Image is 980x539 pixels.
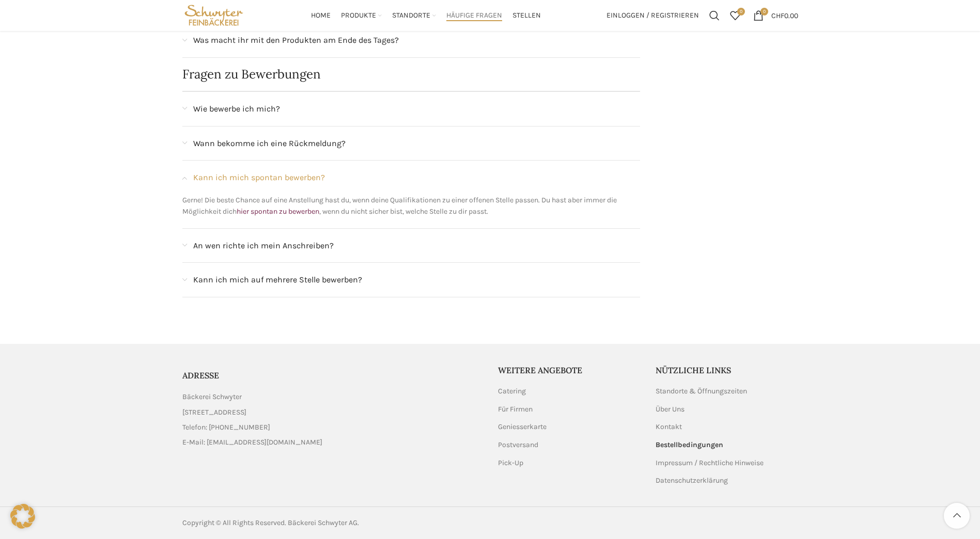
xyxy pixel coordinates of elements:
[771,11,784,20] span: CHF
[656,422,683,432] a: Kontakt
[512,11,541,21] span: Stellen
[311,11,331,21] span: Home
[193,273,362,287] span: Kann ich mich auf mehrere Stelle bewerben?
[656,404,686,415] a: Über Uns
[182,407,246,418] span: [STREET_ADDRESS]
[182,422,483,433] a: List item link
[182,195,641,218] p: Gerne! Die beste Chance auf eine Anstellung hast du, wenn deine Qualifikationen zu einer offenen ...
[512,5,541,26] a: Stellen
[498,422,548,432] a: Geniesserkarte
[760,8,768,15] span: 0
[392,5,436,26] a: Standorte
[193,137,346,150] span: Wann bekomme ich eine Rückmeldung?
[601,5,704,26] a: Einloggen / Registrieren
[498,404,534,415] a: Für Firmen
[193,102,280,116] span: Wie bewerbe ich mich?
[182,517,485,529] div: Copyright © All Rights Reserved. Bäckerei Schwyter AG.
[944,503,970,529] a: Scroll to top button
[182,437,483,448] a: List item link
[606,12,699,19] span: Einloggen / Registrieren
[656,386,748,397] a: Standorte & Öffnungszeiten
[446,11,502,21] span: Häufige Fragen
[656,458,765,468] a: Impressum / Rechtliche Hinweise
[771,11,798,20] bdi: 0.00
[498,386,527,397] a: Catering
[341,5,382,26] a: Produkte
[193,34,399,47] span: Was macht ihr mit den Produkten am Ende des Tages?
[193,239,334,252] span: An wen richte ich mein Anschreiben?
[182,10,246,19] a: Site logo
[498,364,641,376] h5: Weitere Angebote
[656,440,724,450] a: Bestellbedingungen
[498,458,524,468] a: Pick-Up
[748,5,803,26] a: 0 CHF0.00
[251,5,601,26] div: Main navigation
[498,440,539,450] a: Postversand
[311,5,331,26] a: Home
[704,5,725,26] a: Suchen
[237,207,319,216] a: hier spontan zu bewerben
[656,475,729,486] a: Datenschutzerklärung
[193,171,325,184] span: Kann ich mich spontan bewerben?
[725,5,745,26] a: 0
[392,11,430,21] span: Standorte
[182,68,641,81] h2: Fragen zu Bewerbungen
[725,5,745,26] div: Meine Wunschliste
[182,391,242,403] span: Bäckerei Schwyter
[656,364,798,376] h5: Nützliche Links
[446,5,502,26] a: Häufige Fragen
[737,8,745,15] span: 0
[182,370,219,381] span: ADRESSE
[341,11,376,21] span: Produkte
